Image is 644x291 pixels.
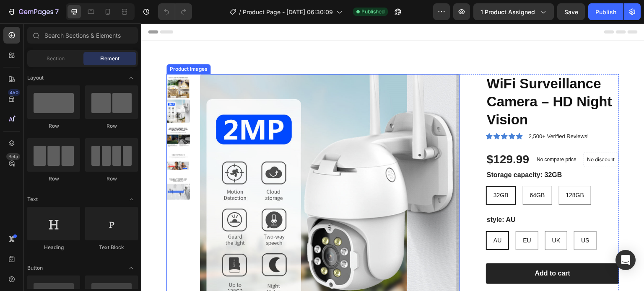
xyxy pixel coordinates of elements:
[125,193,138,206] span: Toggle open
[588,3,623,20] button: Publish
[352,168,367,175] span: 32GB
[425,168,443,175] span: 128GB
[6,153,20,160] div: Beta
[595,8,616,16] div: Publish
[615,250,636,270] div: Open Intercom Messenger
[27,244,80,251] div: Heading
[85,175,138,183] div: Row
[440,214,448,220] span: US
[394,246,429,255] div: Add to cart
[85,122,138,130] div: Row
[27,175,80,183] div: Row
[557,3,585,20] button: Save
[27,264,43,272] span: Button
[345,128,389,144] div: $129.99
[27,74,44,82] span: Layout
[125,71,138,85] span: Toggle open
[387,109,447,117] p: 2,500+ Verified Reviews!
[345,51,478,106] h1: WiFi Surveillance Camera – HD Night Vision
[382,214,390,220] span: EU
[395,134,435,139] p: No compare price
[564,8,578,15] span: Save
[361,8,384,15] span: Published
[8,89,20,96] div: 450
[480,8,535,16] span: 1 product assigned
[345,147,422,157] legend: Storage capacity: 32GB
[125,261,138,275] span: Toggle open
[239,8,241,16] span: /
[85,244,138,251] div: Text Block
[27,27,138,44] input: Search Sections & Elements
[411,214,419,220] span: UK
[3,3,62,20] button: 7
[473,3,554,20] button: 1 product assigned
[446,132,474,140] p: No discount
[55,7,59,17] p: 7
[389,168,404,175] span: 64GB
[27,196,38,203] span: Text
[141,23,644,291] iframe: Design area
[345,240,478,260] button: Add to cart
[243,8,333,16] span: Product Page - [DATE] 06:30:09
[100,55,119,62] span: Element
[352,214,360,220] span: AU
[158,3,192,20] div: Undo/Redo
[47,55,65,62] span: Section
[345,191,375,202] legend: style: AU
[27,122,80,130] div: Row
